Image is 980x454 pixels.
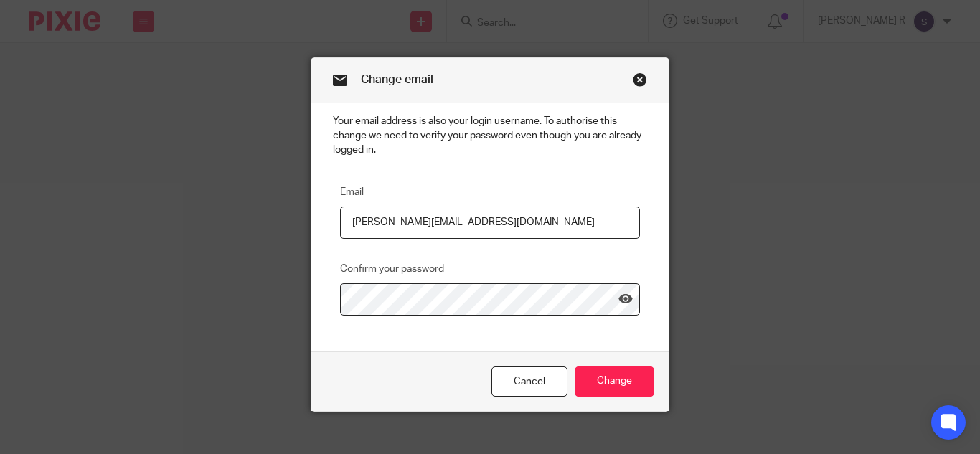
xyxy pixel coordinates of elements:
input: Change [575,366,654,397]
label: Confirm your password [340,262,444,276]
span: Change email [361,74,433,85]
a: Close this dialog window [633,72,647,92]
p: Your email address is also your login username. To authorise this change we need to verify your p... [311,103,669,169]
a: Cancel [491,366,567,397]
label: Email [340,185,364,199]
